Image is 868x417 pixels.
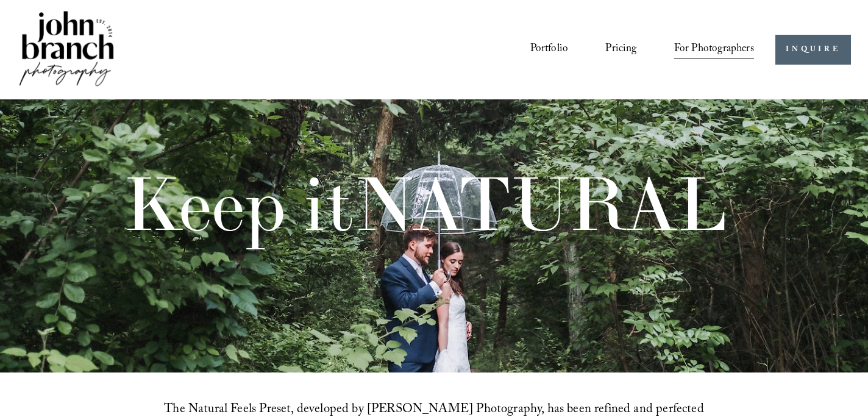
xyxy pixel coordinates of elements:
[354,157,727,250] span: NATURAL
[674,40,754,60] span: For Photographers
[123,166,727,241] h1: Keep it
[775,35,850,65] a: INQUIRE
[674,38,754,62] a: folder dropdown
[605,38,636,62] a: Pricing
[17,9,116,91] img: John Branch IV Photography
[530,38,569,62] a: Portfolio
